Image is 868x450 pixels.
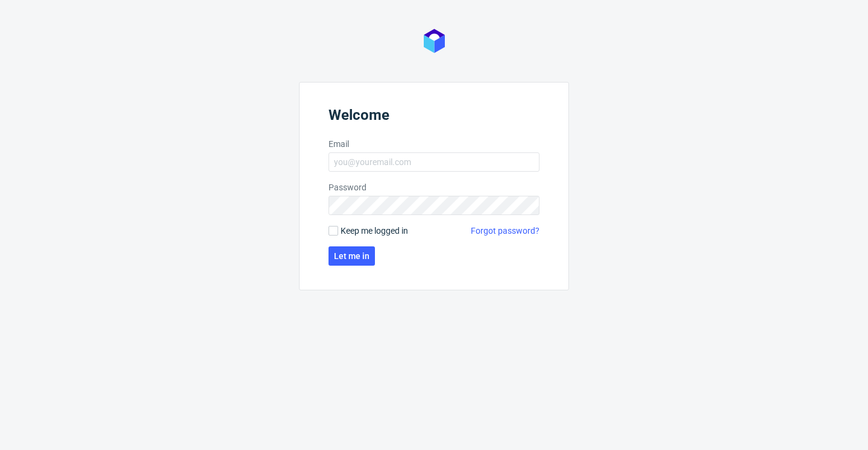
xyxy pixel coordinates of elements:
[329,107,539,128] header: Welcome
[329,246,375,266] button: Let me in
[341,225,408,237] span: Keep me logged in
[329,152,539,172] input: you@youremail.com
[471,225,539,237] a: Forgot password?
[334,252,370,260] span: Let me in
[329,138,539,150] label: Email
[329,181,539,193] label: Password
